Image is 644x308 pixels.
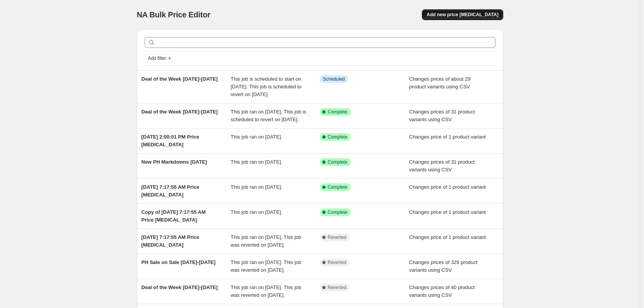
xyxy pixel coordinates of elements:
[231,159,282,165] span: This job ran on [DATE].
[409,234,486,240] span: Changes price of 1 product variant
[328,159,347,165] span: Complete
[142,76,218,82] span: Deal of the Week [DATE]-[DATE]
[231,209,282,215] span: This job ran on [DATE].
[409,159,475,173] span: Changes prices of 31 product variants using CSV
[422,9,503,20] button: Add new price [MEDICAL_DATA]
[409,284,475,298] span: Changes prices of 40 product variants using CSV
[427,12,498,18] span: Add new price [MEDICAL_DATA]
[231,259,301,273] span: This job ran on [DATE]. This job was reverted on [DATE].
[145,54,175,63] button: Add filter
[231,109,306,122] span: This job ran on [DATE]. This job is scheduled to revert on [DATE].
[328,109,347,115] span: Complete
[142,234,199,248] span: [DATE] 7:17:55 AM Price [MEDICAL_DATA]
[231,234,301,248] span: This job ran on [DATE]. This job was reverted on [DATE].
[137,10,211,19] span: NA Bulk Price Editor
[231,184,282,190] span: This job ran on [DATE].
[142,109,218,115] span: Deal of the Week [DATE]-[DATE]
[328,134,347,140] span: Complete
[409,184,486,190] span: Changes price of 1 product variant
[142,184,199,198] span: [DATE] 7:17:55 AM Price [MEDICAL_DATA]
[148,55,166,61] span: Add filter
[323,76,345,82] span: Scheduled
[328,259,347,266] span: Reverted
[142,259,216,265] span: PH Sale on Sale [DATE]-[DATE]
[409,76,470,90] span: Changes prices of about 29 product variants using CSV
[409,259,477,273] span: Changes prices of 329 product variants using CSV
[231,284,301,298] span: This job ran on [DATE]. This job was reverted on [DATE].
[328,209,347,215] span: Complete
[328,284,347,291] span: Reverted
[231,76,302,97] span: This job is scheduled to start on [DATE]. This job is scheduled to revert on [DATE].
[409,209,486,215] span: Changes price of 1 product variant
[409,109,475,122] span: Changes prices of 31 product variants using CSV
[142,284,218,290] span: Deal of the Week [DATE]-[DATE]
[142,134,199,147] span: [DATE] 2:00:01 PM Price [MEDICAL_DATA]
[328,184,347,190] span: Complete
[231,134,282,140] span: This job ran on [DATE].
[142,209,206,223] span: Copy of [DATE] 7:17:55 AM Price [MEDICAL_DATA]
[409,134,486,140] span: Changes price of 1 product variant
[142,159,207,165] span: New PH Markdowns [DATE]
[328,234,347,240] span: Reverted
